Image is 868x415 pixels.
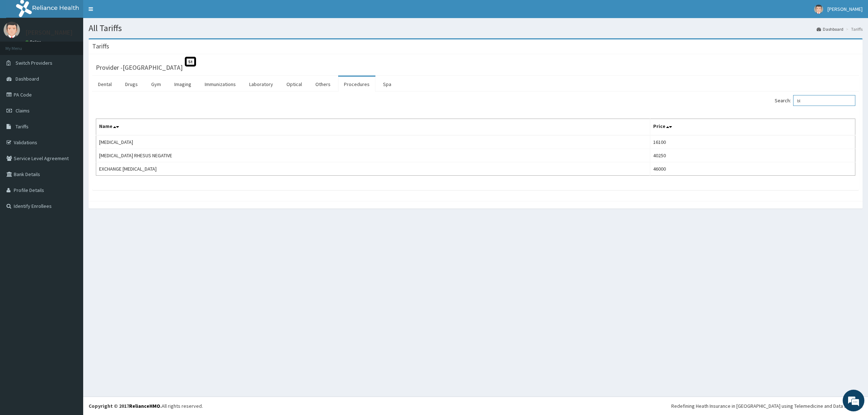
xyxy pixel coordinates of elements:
[16,123,29,130] span: Tariffs
[89,23,863,33] h1: All Tariffs
[650,135,855,149] td: 16100
[199,77,242,92] a: Immunizations
[793,95,855,106] input: Search:
[650,162,855,176] td: 46000
[243,77,279,92] a: Laboratory
[83,397,868,415] footer: All rights reserved.
[671,402,863,410] div: Redefining Heath Insurance in [GEOGRAPHIC_DATA] using Telemedicine and Data Science!
[96,64,183,71] h3: Provider - [GEOGRAPHIC_DATA]
[25,29,73,36] p: [PERSON_NAME]
[4,22,20,38] img: User Image
[650,149,855,162] td: 40250
[92,77,118,92] a: Dental
[96,162,650,176] td: EXCHANGE [MEDICAL_DATA]
[38,40,122,50] div: Chat with us now
[129,403,160,409] a: RelianceHMO
[817,26,843,32] a: Dashboard
[4,197,138,223] textarea: Type your message and hit 'Enter'
[145,77,167,92] a: Gym
[814,5,823,14] img: User Image
[89,403,162,409] strong: Copyright © 2017 .
[16,76,39,82] span: Dashboard
[96,149,650,162] td: [MEDICAL_DATA] RHESUS NEGATIVE
[119,77,144,92] a: Drugs
[96,135,650,149] td: [MEDICAL_DATA]
[281,77,308,92] a: Optical
[25,39,43,44] a: Online
[827,6,863,12] span: [PERSON_NAME]
[96,119,650,136] th: Name
[377,77,397,92] a: Spa
[844,26,863,32] li: Tariffs
[13,36,29,54] img: d_794563401_company_1708531726252_794563401
[119,4,136,21] div: Minimize live chat window
[775,95,855,106] label: Search:
[169,77,197,92] a: Imaging
[16,107,30,114] span: Claims
[185,57,196,67] span: St
[310,77,336,92] a: Others
[92,43,109,50] h3: Tariffs
[16,60,52,66] span: Switch Providers
[42,91,100,164] span: We're online!
[338,77,375,92] a: Procedures
[650,119,855,136] th: Price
